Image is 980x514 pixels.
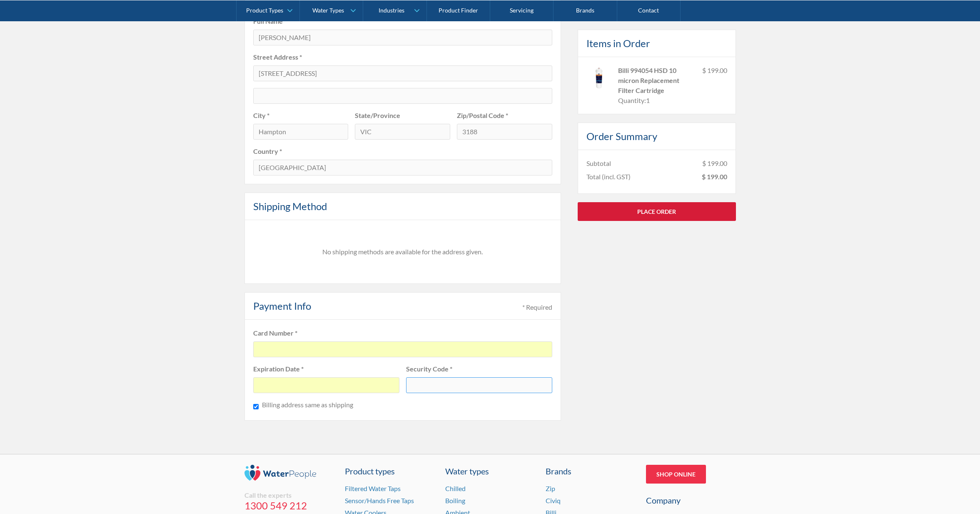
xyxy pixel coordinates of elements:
[445,496,465,504] a: Boiling
[252,247,554,257] div: No shipping methods are available for the address given.
[646,494,736,506] div: Company
[262,400,353,410] label: Billing address same as shipping
[702,171,727,181] div: $ 199.00
[522,302,552,312] div: * Required
[578,202,736,221] a: Place Order
[345,484,401,492] a: Filtered Water Taps
[702,158,727,168] div: $ 199.00
[586,128,657,143] h4: Order Summary
[244,499,334,512] a: 1300 549 212
[379,7,404,14] div: Industries
[253,199,327,214] h4: Shipping Method
[253,328,552,338] label: Card Number *
[253,298,311,313] h4: Payment Info
[259,345,547,352] iframe: Secure card number input frame
[246,7,283,14] div: Product Types
[586,158,611,168] div: Subtotal
[586,35,650,50] h4: Items in Order
[406,364,552,374] label: Security Code *
[253,52,552,62] label: Street Address *
[586,171,631,181] div: Total (incl. GST)
[646,465,706,484] a: Shop Online
[244,491,334,499] div: Call the experts
[618,65,696,95] div: Billi 994054 HSD 10 micron Replacement Filter Cartridge
[253,364,399,374] label: Expiration Date *
[445,465,535,477] a: Water types
[259,381,394,388] iframe: Secure expiration date input frame
[646,95,650,105] div: 1
[253,16,552,26] label: Full Name *
[546,465,636,477] div: Brands
[253,110,349,120] label: City *
[457,110,552,120] label: Zip/Postal Code *
[546,496,561,504] a: Civiq
[345,465,435,477] a: Product types
[411,381,547,388] iframe: Secure CVC input frame
[546,484,555,492] a: Zip
[312,7,344,14] div: Water Types
[445,484,466,492] a: Chilled
[702,65,727,105] div: $ 199.00
[3,20,26,28] span: Text us
[345,496,414,504] a: Sensor/Hands Free Taps
[618,95,646,105] div: Quantity:
[253,146,552,156] label: Country *
[355,110,450,120] label: State/Province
